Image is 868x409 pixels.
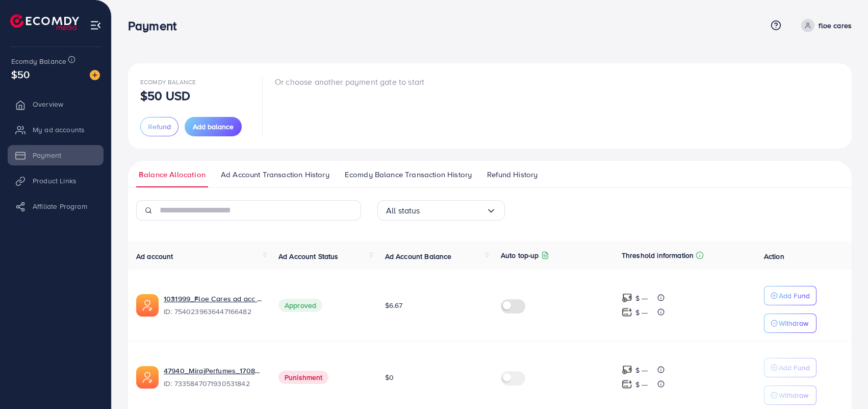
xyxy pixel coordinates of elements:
img: logo [10,14,79,30]
img: ic-ads-acc.e4c84228.svg [136,294,159,317]
img: menu [90,19,101,31]
span: ID: 7540239636447166482 [164,306,262,317]
button: Add Fund [764,358,816,377]
span: Refund [148,122,171,132]
button: Refund [140,117,178,136]
span: Ecomdy Balance Transaction History [345,169,472,180]
img: ic-ads-acc.e4c84228.svg [136,366,159,389]
span: Add balance [193,122,234,132]
span: Approved [278,299,322,312]
p: Withdraw [779,389,808,401]
img: top-up amount [622,365,632,375]
img: image [90,70,100,80]
span: All status [386,203,420,219]
span: $0 [385,372,394,382]
h3: Payment [128,18,185,33]
button: Withdraw [764,314,816,333]
div: <span class='underline'>1031999_Floe Cares ad acc no 1_1755598915786</span></br>7540239636447166482 [164,294,262,317]
button: Add Fund [764,286,816,305]
a: 1031999_Floe Cares ad acc no 1_1755598915786 [164,294,262,304]
span: Ad account [136,251,173,261]
span: Action [764,251,784,261]
input: Search for option [420,203,486,219]
p: $ --- [635,378,648,391]
p: Withdraw [779,317,808,329]
p: Threshold information [622,249,694,261]
span: Punishment [278,371,329,384]
p: $ --- [635,306,648,319]
button: Withdraw [764,386,816,405]
img: top-up amount [622,293,632,303]
div: <span class='underline'>47940_MirajPerfumes_1708010012354</span></br>7335847071930531842 [164,366,262,389]
span: Balance Allocation [139,169,206,180]
span: Ad Account Status [278,251,339,261]
img: top-up amount [622,379,632,390]
span: $6.67 [385,300,403,310]
span: $50 [11,67,30,82]
span: Ecomdy Balance [140,78,196,86]
img: top-up amount [622,307,632,318]
p: floe cares [819,19,852,32]
a: 47940_MirajPerfumes_1708010012354 [164,366,262,376]
p: Auto top-up [501,249,539,261]
span: Refund History [487,169,538,180]
button: Add balance [185,117,242,136]
a: floe cares [797,19,852,32]
span: ID: 7335847071930531842 [164,378,262,389]
p: $ --- [635,292,648,304]
p: $50 USD [140,89,190,102]
div: Search for option [377,200,505,221]
span: Ad Account Balance [385,251,452,261]
span: Ad Account Transaction History [221,169,329,180]
p: Add Fund [779,290,810,302]
span: Ecomdy Balance [11,56,66,66]
p: $ --- [635,364,648,376]
p: Add Fund [779,362,810,374]
p: Or choose another payment gate to start [275,76,424,88]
